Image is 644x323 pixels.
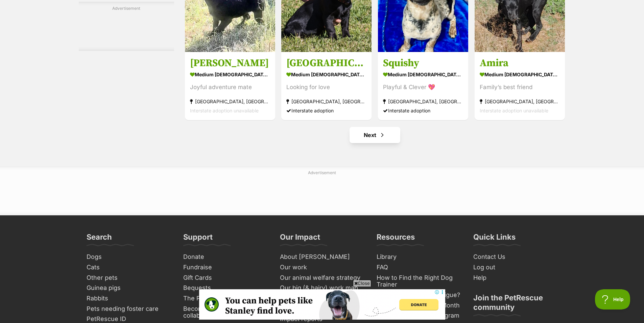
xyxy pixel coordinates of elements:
[473,293,558,316] h3: Join the PetRescue community
[181,262,270,273] a: Fundraise
[84,262,174,273] a: Cats
[480,97,560,106] strong: [GEOGRAPHIC_DATA], [GEOGRAPHIC_DATA]
[190,97,270,106] strong: [GEOGRAPHIC_DATA], [GEOGRAPHIC_DATA]
[190,70,270,79] strong: medium [DEMOGRAPHIC_DATA] Dog
[190,83,270,92] div: Joyful adventure mate
[374,252,464,262] a: Library
[383,83,463,92] div: Playful & Clever 💖
[480,57,560,70] h3: Amira
[383,97,463,106] strong: [GEOGRAPHIC_DATA], [GEOGRAPHIC_DATA]
[471,262,560,273] a: Log out
[277,262,367,273] a: Our work
[383,70,463,79] strong: medium [DEMOGRAPHIC_DATA] Dog
[480,70,560,79] strong: medium [DEMOGRAPHIC_DATA] Dog
[199,289,445,320] iframe: Advertisement
[84,252,174,262] a: Dogs
[87,232,112,246] h3: Search
[181,252,270,262] a: Donate
[181,283,270,293] a: Bequests
[277,252,367,262] a: About [PERSON_NAME]
[353,280,371,287] span: Close
[277,283,367,293] a: Our big (& hairy) work map
[286,57,366,70] h3: [GEOGRAPHIC_DATA]
[286,106,366,115] div: Interstate adoption
[84,283,174,293] a: Guinea pigs
[183,232,213,246] h3: Support
[383,57,463,70] h3: Squishy
[280,232,320,246] h3: Our Impact
[473,232,516,246] h3: Quick Links
[350,127,400,143] a: Next page
[181,293,270,304] a: The PetRescue Bookshop
[377,232,415,246] h3: Resources
[181,304,270,321] a: Become a food donation collaborator
[190,108,259,113] span: Interstate adoption unavailable
[79,2,174,51] div: Advertisement
[286,70,366,79] strong: medium [DEMOGRAPHIC_DATA] Dog
[471,273,560,283] a: Help
[281,52,372,120] a: [GEOGRAPHIC_DATA] medium [DEMOGRAPHIC_DATA] Dog Looking for love [GEOGRAPHIC_DATA], [GEOGRAPHIC_D...
[185,52,275,120] a: [PERSON_NAME] medium [DEMOGRAPHIC_DATA] Dog Joyful adventure mate [GEOGRAPHIC_DATA], [GEOGRAPHIC_...
[374,262,464,273] a: FAQ
[378,52,468,120] a: Squishy medium [DEMOGRAPHIC_DATA] Dog Playful & Clever 💖 [GEOGRAPHIC_DATA], [GEOGRAPHIC_DATA] Int...
[84,273,174,283] a: Other pets
[475,52,565,120] a: Amira medium [DEMOGRAPHIC_DATA] Dog Family’s best friend [GEOGRAPHIC_DATA], [GEOGRAPHIC_DATA] Int...
[480,83,560,92] div: Family’s best friend
[471,252,560,262] a: Contact Us
[277,273,367,283] a: Our animal welfare strategy
[595,289,630,309] iframe: Help Scout Beacon - Open
[84,304,174,314] a: Pets needing foster care
[84,293,174,304] a: Rabbits
[374,273,464,290] a: How to Find the Right Dog Trainer
[181,273,270,283] a: Gift Cards
[190,57,270,70] h3: [PERSON_NAME]
[286,83,366,92] div: Looking for love
[480,108,548,113] span: Interstate adoption unavailable
[286,97,366,106] strong: [GEOGRAPHIC_DATA], [GEOGRAPHIC_DATA]
[383,106,463,115] div: Interstate adoption
[184,127,566,143] nav: Pagination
